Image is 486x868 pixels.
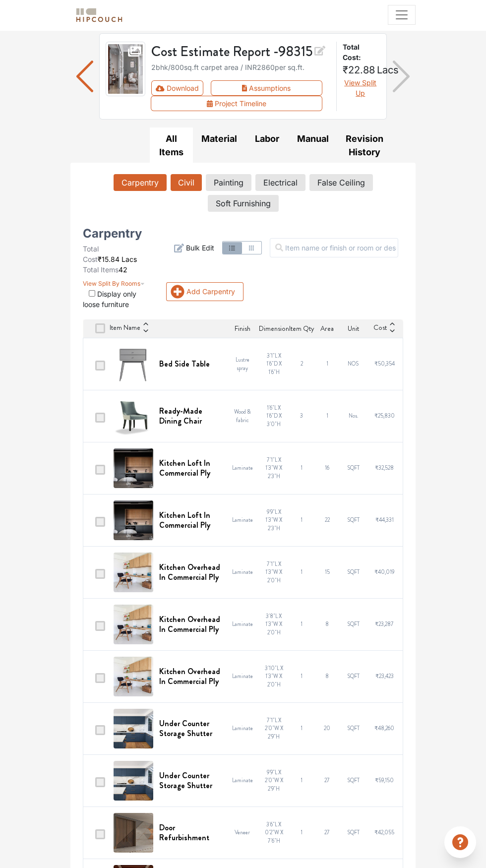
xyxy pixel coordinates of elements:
[289,546,314,598] td: 1
[106,42,145,96] img: gallery
[374,724,394,732] span: ₹48,260
[121,255,137,263] span: Lacs
[259,390,289,442] td: 1'6"L X 1'6"D X 3'0"H
[374,828,394,836] span: ₹42,055
[226,702,259,754] td: Laminate
[259,546,289,598] td: 7'1"L X 1'3"W X 2'0"H
[159,406,220,425] h6: Ready-Made Dining Chair
[114,813,153,853] img: Door Refurbishment
[388,5,416,25] button: Toggle navigation
[340,598,366,650] td: SQFT
[314,650,340,702] td: 8
[340,806,366,859] td: SQFT
[159,667,220,685] h6: Kitchen Overhead In Commercial Ply
[340,702,366,754] td: SQFT
[159,510,220,529] h6: Kitchen Loft In Commercial Ply
[76,55,93,98] img: arrow left
[226,494,259,546] td: Laminate
[83,230,142,238] h5: Carpentry
[114,174,167,191] button: Carpentry
[110,322,140,334] span: Item Name
[259,598,289,650] td: 3'8"L X 1'3"W X 2'0"H
[289,323,314,334] span: Item Qty
[289,390,314,442] td: 3
[159,823,220,842] h6: Door Refurbishment
[289,338,314,390] td: 2
[159,719,220,738] h6: Under Counter Storage Shutter
[151,62,330,72] div: 2bhk / 800 sq.ft carpet area / INR 2860 per sq.ft.
[259,442,289,494] td: 7'1"L X 1'3"W X 2'3"H
[259,806,289,859] td: 3'6"L X 0'2"W X 7'6"H
[289,754,314,806] td: 1
[289,806,314,859] td: 1
[314,598,340,650] td: 8
[114,605,153,644] img: Kitchen Overhead In Commercial Ply
[337,127,392,163] button: Revision History
[245,127,289,150] button: Labor
[375,672,394,680] span: ₹23,423
[208,195,279,212] button: Soft Furnishing
[340,754,366,806] td: SQFT
[259,650,289,702] td: 3'10"L X 1'3"W X 2'0"H
[320,323,334,334] span: Area
[174,243,214,253] button: Bulk Edit
[226,754,259,806] td: Laminate
[374,360,395,368] span: ₹50,354
[151,42,330,60] h3: Cost Estimate Report - 98315
[375,620,394,628] span: ₹23,287
[289,442,314,494] td: 1
[289,494,314,546] td: 1
[226,598,259,650] td: Laminate
[226,806,259,859] td: Veneer
[83,245,99,263] span: Total Cost
[74,4,124,26] span: logo-horizontal.svg
[151,96,322,111] button: Project Timeline
[226,390,259,442] td: Wood & fabric
[83,280,140,288] span: View Split By Rooms
[186,243,214,253] span: Bulk Edit
[343,77,378,98] button: View Split Up
[259,494,289,546] td: 9'9"L X 1'3"W X 2'3"H
[314,754,340,806] td: 27
[393,55,410,98] img: arrow right
[375,464,394,472] span: ₹32,528
[340,546,366,598] td: SQFT
[343,42,378,62] strong: Total Cost:
[114,709,153,748] img: Under Counter Storage Shutter
[226,546,259,598] td: Laminate
[159,562,220,581] h6: Kitchen Overhead In Commercial Ply
[309,174,373,191] button: False Ceiling
[340,494,366,546] td: SQFT
[114,396,153,436] img: Ready-Made Dining Chair
[377,64,399,76] span: Lacs
[74,6,124,24] img: logo-horizontal.svg
[83,265,119,274] span: Total Items
[289,650,314,702] td: 1
[255,174,305,191] button: Electrical
[314,806,340,859] td: 27
[289,598,314,650] td: 1
[151,80,330,112] div: Toolbar with button groups
[171,174,202,191] button: Civil
[270,238,398,257] input: Item name or finish or room or description
[374,568,394,576] span: ₹40,019
[151,80,203,96] button: Download
[348,323,359,334] span: Unit
[289,702,314,754] td: 1
[114,344,153,384] img: Bed Side Table
[226,338,259,390] td: Lustre spray
[289,127,337,150] button: Manual
[193,127,245,150] button: Material
[340,338,366,390] td: NOS
[259,338,289,390] td: 3'1"L X 1'6"D X 1'6"H
[373,322,387,334] span: Cost
[114,553,153,592] img: Kitchen Overhead In Commercial Ply
[206,174,251,191] button: Painting
[314,702,340,754] td: 20
[375,516,394,524] span: ₹44,331
[83,264,127,275] li: 42
[159,458,220,477] h6: Kitchen Loft In Commercial Ply
[211,80,322,96] button: Assumptions
[314,494,340,546] td: 22
[83,275,145,288] button: View Split By Rooms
